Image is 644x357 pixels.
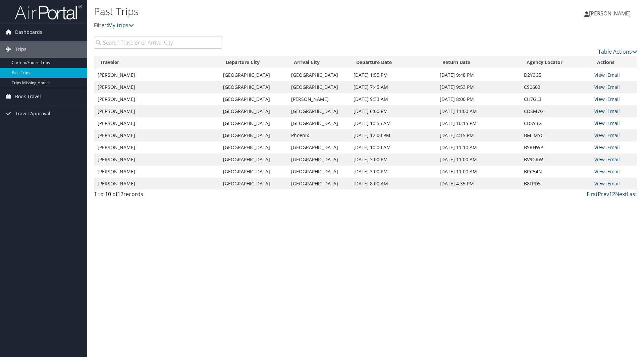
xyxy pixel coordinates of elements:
a: Email [607,132,620,138]
span: Trips [15,41,26,58]
td: [DATE] 4:35 PM [436,178,521,190]
a: 1 [609,190,612,198]
td: | [591,129,637,141]
td: [PERSON_NAME] [94,69,220,81]
td: [DATE] 11:00 AM [436,105,521,117]
a: Email [607,156,620,163]
td: [GEOGRAPHIC_DATA] [220,129,288,141]
td: [GEOGRAPHIC_DATA] [220,93,288,105]
span: [PERSON_NAME] [589,10,631,17]
a: Table Actions [598,48,637,55]
th: Arrival City: activate to sort column ascending [288,56,350,69]
th: Departure Date: activate to sort column ascending [350,56,437,69]
td: [PERSON_NAME] [94,166,220,178]
td: [DATE] 1:55 PM [350,69,437,81]
a: View [594,180,605,187]
th: Departure City: activate to sort column ascending [220,56,288,69]
td: CS0603 [521,81,591,93]
td: [DATE] 10:00 AM [350,141,437,154]
td: [GEOGRAPHIC_DATA] [220,117,288,129]
a: Prev [598,190,609,198]
th: Actions [591,56,637,69]
td: [DATE] 3:00 PM [350,166,437,178]
td: [DATE] 3:00 PM [350,154,437,166]
td: B8FPD5 [521,178,591,190]
td: [GEOGRAPHIC_DATA] [220,69,288,81]
td: CDSM7G [521,105,591,117]
td: [PERSON_NAME] [94,129,220,141]
td: BRC54N [521,166,591,178]
td: [DATE] 8:00 AM [350,178,437,190]
td: [DATE] 12:00 PM [350,129,437,141]
a: Email [607,168,620,175]
td: [DATE] 9:53 PM [436,81,521,93]
td: [PERSON_NAME] [288,93,350,105]
td: [PERSON_NAME] [94,141,220,154]
td: [GEOGRAPHIC_DATA] [288,69,350,81]
td: [DATE] 9:48 PM [436,69,521,81]
td: BMLMYC [521,129,591,141]
a: View [594,84,605,90]
th: Traveler: activate to sort column ascending [94,56,220,69]
a: View [594,168,605,175]
a: View [594,72,605,78]
td: [DATE] 11:00 AM [436,154,521,166]
th: Agency Locator: activate to sort column ascending [521,56,591,69]
td: | [591,93,637,105]
td: [PERSON_NAME] [94,178,220,190]
td: | [591,166,637,178]
th: Return Date: activate to sort column ascending [436,56,521,69]
p: Filter: [94,21,456,30]
td: [GEOGRAPHIC_DATA] [220,166,288,178]
td: | [591,178,637,190]
td: D2Y0G5 [521,69,591,81]
td: [GEOGRAPHIC_DATA] [220,81,288,93]
a: My trips [108,21,134,29]
a: Email [607,144,620,151]
td: | [591,105,637,117]
a: [PERSON_NAME] [584,3,637,23]
a: View [594,96,605,102]
td: [DATE] 11:00 AM [436,166,521,178]
a: Email [607,108,620,114]
div: 1 to 10 of records [94,190,222,201]
span: Travel Approval [15,105,50,122]
td: [DATE] 10:55 AM [350,117,437,129]
td: [DATE] 9:33 AM [350,93,437,105]
td: [GEOGRAPHIC_DATA] [220,141,288,154]
a: View [594,144,605,151]
img: airportal-logo.png [15,4,82,20]
td: [DATE] 11:10 AM [436,141,521,154]
td: [PERSON_NAME] [94,93,220,105]
td: [DATE] 7:45 AM [350,81,437,93]
td: [GEOGRAPHIC_DATA] [288,154,350,166]
td: [GEOGRAPHIC_DATA] [288,141,350,154]
a: Email [607,120,620,126]
td: [PERSON_NAME] [94,154,220,166]
td: [GEOGRAPHIC_DATA] [220,178,288,190]
span: Book Travel [15,88,41,105]
td: BV9GRW [521,154,591,166]
td: [GEOGRAPHIC_DATA] [288,178,350,190]
td: | [591,154,637,166]
a: View [594,108,605,114]
td: Phoenix [288,129,350,141]
td: | [591,69,637,81]
td: [PERSON_NAME] [94,105,220,117]
a: Next [615,190,627,198]
a: Email [607,84,620,90]
a: View [594,156,605,163]
a: First [587,190,598,198]
span: Dashboards [15,24,42,41]
td: [GEOGRAPHIC_DATA] [288,81,350,93]
a: Last [627,190,637,198]
a: Email [607,72,620,78]
td: | [591,141,637,154]
td: CDSY3G [521,117,591,129]
td: BSRHWP [521,141,591,154]
td: [PERSON_NAME] [94,81,220,93]
td: [DATE] 10:15 PM [436,117,521,129]
a: Email [607,180,620,187]
input: Search Traveler or Arrival City [94,37,222,49]
td: | [591,117,637,129]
